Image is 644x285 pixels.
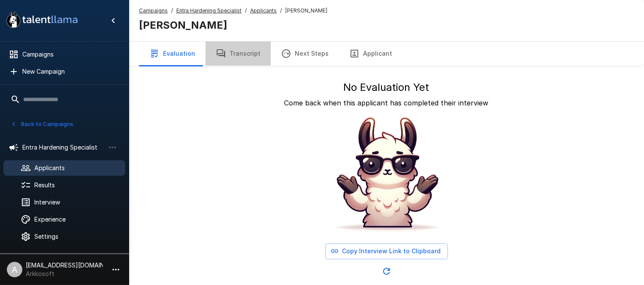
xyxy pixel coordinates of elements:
[139,19,227,31] b: [PERSON_NAME]
[344,81,429,94] h5: No Evaluation Yet
[176,7,242,14] u: Entra Hardening Specialist
[245,6,247,15] span: /
[285,6,327,15] span: [PERSON_NAME]
[206,42,271,66] button: Transcript
[325,243,448,259] button: Copy Interview Link to Clipboard
[339,42,402,66] button: Applicant
[271,42,339,66] button: Next Steps
[250,7,277,14] u: Applicants
[284,98,489,108] p: Come back when this applicant has completed their interview
[171,6,173,15] span: /
[139,42,206,66] button: Evaluation
[139,7,168,14] u: Campaigns
[378,263,395,280] button: Updated Today - 9:17 AM
[322,111,451,240] img: Animated document
[280,6,282,15] span: /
